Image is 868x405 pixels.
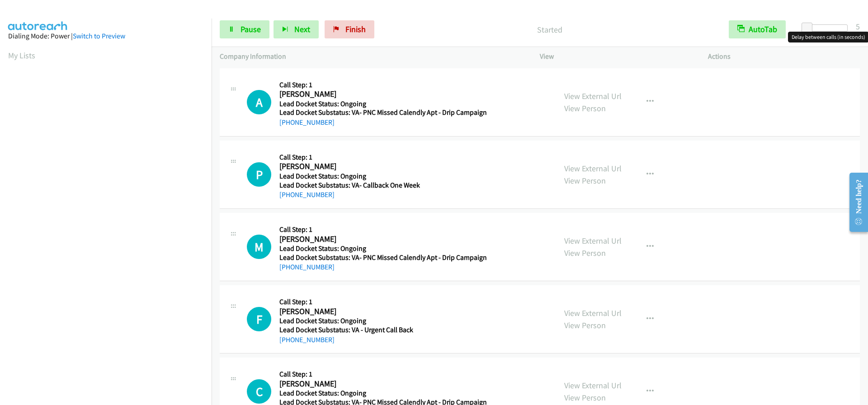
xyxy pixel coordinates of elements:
[247,90,271,114] div: The call is yet to be attempted
[729,20,786,38] button: AutoTab
[708,51,860,62] p: Actions
[279,335,335,344] a: [PHONE_NUMBER]
[345,24,366,34] span: Finish
[279,244,487,253] h5: Lead Docket Status: Ongoing
[279,161,484,172] h2: [PERSON_NAME]
[279,379,484,389] h2: [PERSON_NAME]
[247,379,271,404] h1: C
[564,175,606,186] a: View Person
[241,24,261,34] span: Pause
[279,389,487,398] h5: Lead Docket Status: Ongoing
[8,31,203,42] div: Dialing Mode: Power |
[564,248,606,258] a: View Person
[279,234,484,245] h2: [PERSON_NAME]
[279,99,487,108] h5: Lead Docket Status: Ongoing
[247,162,271,187] div: The call is yet to be attempted
[564,103,606,113] a: View Person
[8,50,35,61] a: My Lists
[279,263,335,271] a: [PHONE_NUMBER]
[279,190,335,199] a: [PHONE_NUMBER]
[247,235,271,259] h1: M
[73,32,125,40] a: Switch to Preview
[247,90,271,114] h1: A
[247,307,271,331] h1: F
[279,316,484,325] h5: Lead Docket Status: Ongoing
[279,89,484,99] h2: [PERSON_NAME]
[564,380,622,391] a: View External Url
[220,20,269,38] a: Pause
[325,20,374,38] a: Finish
[279,370,487,379] h5: Call Step: 1
[279,108,487,117] h5: Lead Docket Substatus: VA- PNC Missed Calendly Apt - Drip Campaign
[387,24,712,36] p: Started
[247,307,271,331] div: The call is yet to be attempted
[279,118,335,127] a: [PHONE_NUMBER]
[540,51,692,62] p: View
[279,153,484,162] h5: Call Step: 1
[247,162,271,187] h1: P
[842,166,868,238] iframe: Resource Center
[564,308,622,318] a: View External Url
[247,235,271,259] div: The call is yet to be attempted
[279,225,487,234] h5: Call Step: 1
[220,51,524,62] p: Company Information
[279,306,484,317] h2: [PERSON_NAME]
[279,172,484,181] h5: Lead Docket Status: Ongoing
[279,80,487,89] h5: Call Step: 1
[564,163,622,174] a: View External Url
[279,253,487,262] h5: Lead Docket Substatus: VA- PNC Missed Calendly Apt - Drip Campaign
[279,181,484,190] h5: Lead Docket Substatus: VA- Callback One Week
[279,325,484,334] h5: Lead Docket Substatus: VA - Urgent Call Back
[294,24,310,34] span: Next
[274,20,319,38] button: Next
[564,235,622,246] a: View External Url
[564,91,622,101] a: View External Url
[564,392,606,403] a: View Person
[279,297,484,306] h5: Call Step: 1
[247,379,271,404] div: The call is yet to be attempted
[564,320,606,330] a: View Person
[856,20,860,33] div: 5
